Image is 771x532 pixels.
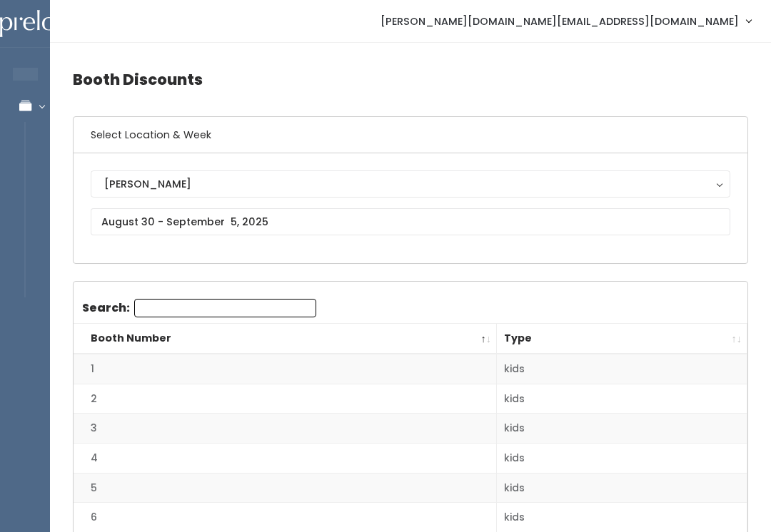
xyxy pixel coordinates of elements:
[91,208,730,235] input: August 30 - September 5, 2025
[91,170,730,198] button: [PERSON_NAME]
[104,176,717,192] div: [PERSON_NAME]
[74,384,497,414] td: 2
[497,414,747,444] td: kids
[74,444,497,474] td: 4
[74,117,747,153] h6: Select Location & Week
[82,299,316,317] label: Search:
[73,60,748,99] h4: Booth Discounts
[134,299,316,317] input: Search:
[497,354,747,384] td: kids
[497,473,747,503] td: kids
[74,354,497,384] td: 1
[381,14,739,29] span: [PERSON_NAME][DOMAIN_NAME][EMAIL_ADDRESS][DOMAIN_NAME]
[74,473,497,503] td: 5
[497,444,747,474] td: kids
[497,324,747,354] th: Type: activate to sort column ascending
[74,324,497,354] th: Booth Number: activate to sort column descending
[74,414,497,444] td: 3
[366,6,765,36] a: [PERSON_NAME][DOMAIN_NAME][EMAIL_ADDRESS][DOMAIN_NAME]
[497,384,747,414] td: kids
